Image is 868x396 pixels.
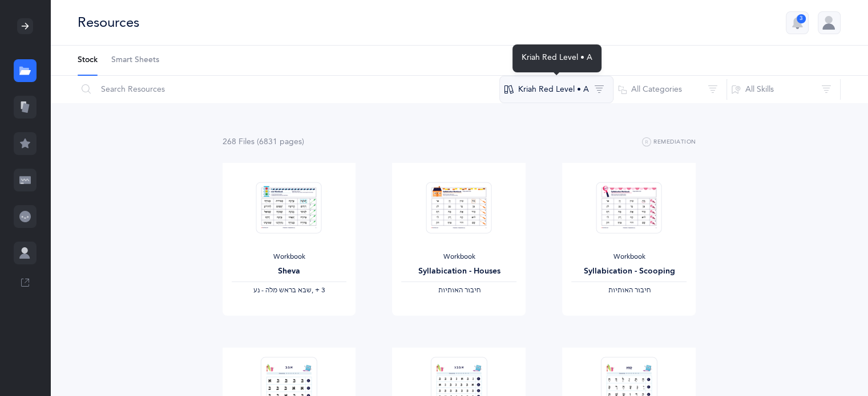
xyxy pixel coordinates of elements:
[596,182,662,234] img: Syllabication-Workbook-Level-1-EN_Red_Scooping_thumbnail_1741114434.png
[512,44,601,72] div: Kriah Red Level • A
[253,286,311,294] span: ‫שבא בראש מלה - נע‬
[571,266,687,277] div: Syllabication - Scooping
[257,137,304,146] span: (6831 page )
[426,182,492,234] img: Syllabication-Workbook-Level-1-EN_Red_Houses_thumbnail_1741114032.png
[786,11,809,34] button: 3
[77,76,500,103] input: Search Resources
[726,76,841,103] button: All Skills
[613,76,727,103] button: All Categories
[438,286,480,294] span: ‫חיבור האותיות‬
[401,252,516,262] div: Workbook
[608,286,650,294] span: ‫חיבור האותיות‬
[571,252,687,262] div: Workbook
[298,137,302,146] span: s
[232,266,347,277] div: Sheva
[401,266,516,277] div: Syllabication - Houses
[251,137,255,146] span: s
[797,14,806,23] div: 3
[78,13,139,32] div: Resources
[499,76,613,103] button: Kriah Red Level • A
[232,252,347,262] div: Workbook
[111,55,159,66] span: Smart Sheets
[223,137,255,146] span: 268 File
[256,182,322,234] img: Sheva-Workbook-Red_EN_thumbnail_1754012358.png
[642,136,696,149] button: Remediation
[232,286,347,295] div: ‪, + 3‬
